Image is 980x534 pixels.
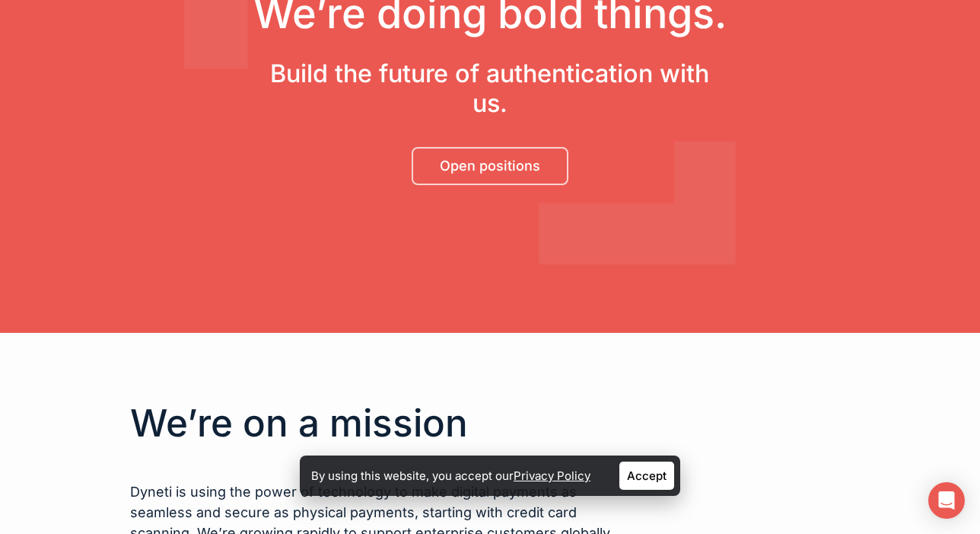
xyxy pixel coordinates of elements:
p: By using this website, you accept our [311,465,590,486]
div: Open Intercom Messenger [928,482,965,519]
span: Open positions [440,158,540,174]
a: Accept [619,462,674,490]
a: Privacy Policy [514,468,590,483]
h3: Build the future of authentication with us. [253,59,727,118]
b: We’re on a mission [130,400,468,446]
a: Open positions [412,147,568,185]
